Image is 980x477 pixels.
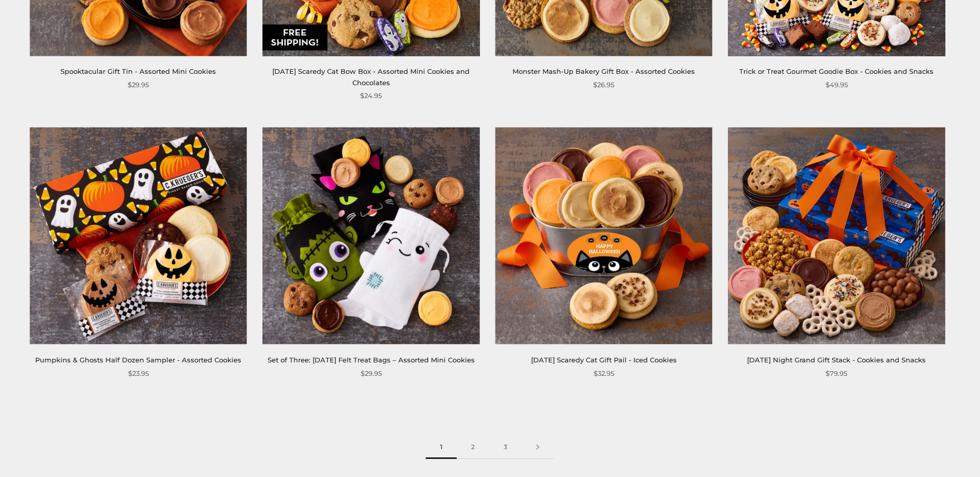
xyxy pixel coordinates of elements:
span: $23.95 [128,368,149,379]
a: [DATE] Scaredy Cat Gift Pail - Iced Cookies [531,356,677,364]
img: Halloween Scaredy Cat Gift Pail - Iced Cookies [495,128,712,345]
a: Spooktacular Gift Tin - Assorted Mini Cookies [60,67,216,75]
a: Trick or Treat Gourmet Goodie Box - Cookies and Snacks [739,67,934,75]
a: [DATE] Scaredy Cat Bow Box - Assorted Mini Cookies and Chocolates [272,67,470,86]
a: Monster Mash-Up Bakery Gift Box - Assorted Cookies [512,67,695,75]
a: 3 [489,436,522,459]
span: 1 [426,436,457,459]
iframe: Sign Up via Text for Offers [8,438,107,469]
span: $26.95 [593,79,614,90]
span: $29.95 [128,79,149,90]
img: Halloween Night Grand Gift Stack - Cookies and Snacks [728,128,945,345]
a: [DATE] Night Grand Gift Stack - Cookies and Snacks [747,356,926,364]
img: Set of Three: Halloween Felt Treat Bags – Assorted Mini Cookies [262,128,480,345]
span: $24.95 [360,90,382,101]
span: $49.95 [826,79,848,90]
a: Next page [522,436,554,459]
span: $29.95 [361,368,382,379]
a: Pumpkins & Ghosts Half Dozen Sampler - Assorted Cookies [35,356,241,364]
img: Pumpkins & Ghosts Half Dozen Sampler - Assorted Cookies [29,128,247,345]
a: Set of Three: [DATE] Felt Treat Bags – Assorted Mini Cookies [268,356,475,364]
span: $79.95 [826,368,847,379]
span: $32.95 [594,368,614,379]
a: 2 [457,436,489,459]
